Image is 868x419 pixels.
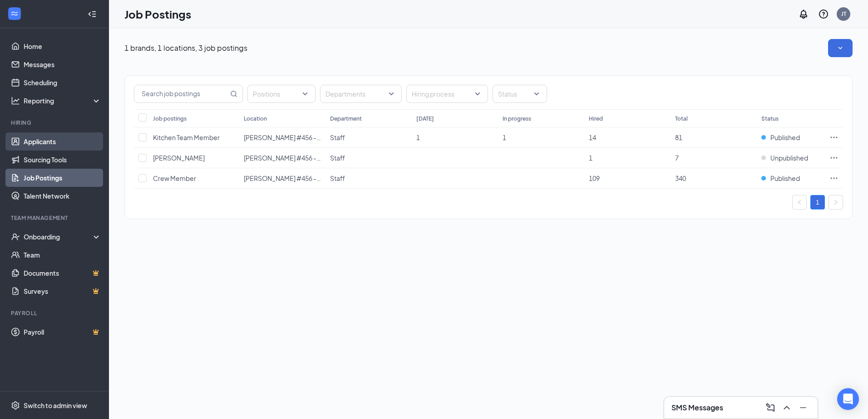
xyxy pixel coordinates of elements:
[829,195,843,209] li: Next Page
[153,115,187,122] div: Job postings
[153,174,196,182] span: Crew Member
[11,119,99,127] div: Hiring
[833,200,838,205] span: right
[765,402,776,413] svg: ComposeMessage
[798,9,809,19] svg: Notifications
[24,323,101,341] a: PayrollCrown
[134,85,228,102] input: Search job postings
[11,214,99,222] div: Team Management
[584,109,671,127] th: Hired
[675,133,682,141] span: 81
[11,401,20,410] svg: Settings
[829,133,838,142] svg: Ellipses
[24,264,101,282] a: DocumentsCrown
[24,187,101,205] a: Talent Network
[24,169,101,187] a: Job Postings
[589,133,596,141] span: 14
[829,174,838,183] svg: Ellipses
[675,154,679,162] span: 7
[24,282,101,300] a: SurveysCrown
[797,200,802,205] span: left
[230,90,237,97] svg: MagnifyingGlass
[770,133,800,142] span: Published
[24,96,102,105] div: Reporting
[671,109,757,127] th: Total
[239,168,325,189] td: Culver's #456 - Wales
[325,127,412,148] td: Staff
[829,153,838,162] svg: Ellipses
[779,400,794,415] button: ChevronUp
[239,148,325,168] td: Culver's #456 - Wales
[153,154,205,162] span: [PERSON_NAME]
[153,133,220,141] span: Kitchen Team Member
[503,133,506,141] span: 1
[239,127,325,148] td: Culver's #456 - Wales
[770,174,800,183] span: Published
[124,43,247,53] p: 1 brands, 1 locations, 3 job postings
[818,9,829,19] svg: QuestionInfo
[412,109,498,127] th: [DATE]
[10,9,19,18] svg: WorkstreamLogo
[325,148,412,168] td: Staff
[325,168,412,189] td: Staff
[24,401,87,410] div: Switch to admin view
[330,133,345,141] span: Staff
[770,153,808,162] span: Unpublished
[244,115,267,122] div: Location
[792,195,807,209] button: left
[829,195,843,209] button: right
[837,388,859,410] div: Open Intercom Messenger
[781,402,792,413] svg: ChevronUp
[244,133,384,141] span: [PERSON_NAME] #456 - [GEOGRAPHIC_DATA]
[24,37,101,55] a: Home
[836,44,845,53] svg: SmallChevronDown
[675,174,686,182] span: 340
[24,232,94,241] div: Onboarding
[589,174,600,182] span: 109
[498,109,584,127] th: In progress
[796,400,810,415] button: Minimize
[671,403,723,413] h3: SMS Messages
[330,174,345,182] span: Staff
[792,195,807,209] li: Previous Page
[589,154,592,162] span: 1
[757,109,825,127] th: Status
[330,115,362,122] div: Department
[11,309,99,317] div: Payroll
[24,246,101,264] a: Team
[24,151,101,169] a: Sourcing Tools
[244,174,384,182] span: [PERSON_NAME] #456 - [GEOGRAPHIC_DATA]
[244,154,384,162] span: [PERSON_NAME] #456 - [GEOGRAPHIC_DATA]
[810,195,825,209] li: 1
[841,10,846,18] div: JT
[416,133,420,141] span: 1
[811,195,824,209] a: 1
[798,402,809,413] svg: Minimize
[24,132,101,151] a: Applicants
[330,154,345,162] span: Staff
[124,6,191,22] h1: Job Postings
[24,55,101,73] a: Messages
[88,10,97,19] svg: Collapse
[11,232,20,241] svg: UserCheck
[11,96,20,105] svg: Analysis
[828,39,853,57] button: SmallChevronDown
[24,73,101,92] a: Scheduling
[763,400,778,415] button: ComposeMessage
